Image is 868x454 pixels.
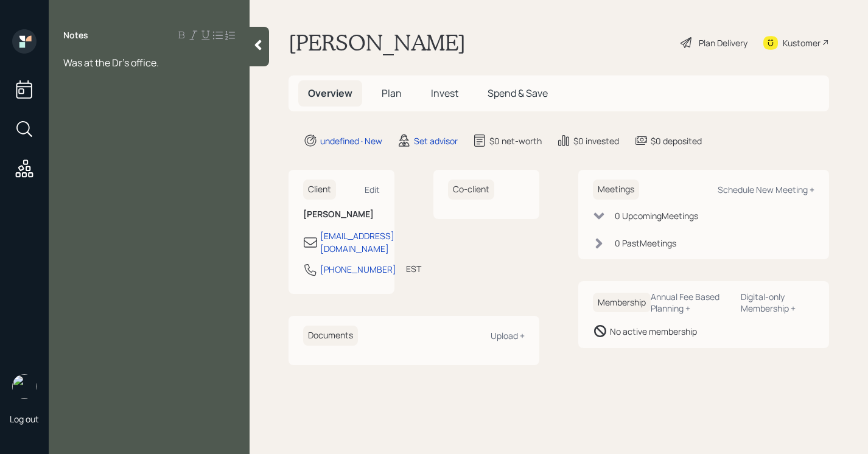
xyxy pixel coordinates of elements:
h6: [PERSON_NAME] [303,209,380,220]
div: $0 deposited [651,134,702,147]
span: Was at the Dr's office. [63,56,159,69]
img: retirable_logo.png [12,374,37,399]
h6: Client [303,180,336,200]
div: Kustomer [783,37,821,49]
div: 0 Upcoming Meeting s [615,209,698,222]
div: 0 Past Meeting s [615,237,676,250]
div: Edit [365,184,380,195]
div: Log out [10,413,39,425]
div: Annual Fee Based Planning + [651,291,731,314]
span: Overview [308,86,352,100]
div: Digital-only Membership + [741,291,814,314]
h6: Meetings [593,180,639,200]
div: Set advisor [414,134,458,147]
h6: Co-client [448,180,494,200]
div: $0 net-worth [489,134,542,147]
span: Spend & Save [488,86,548,100]
div: [EMAIL_ADDRESS][DOMAIN_NAME] [320,229,394,255]
div: [PHONE_NUMBER] [320,263,396,276]
div: EST [406,262,421,275]
div: Upload + [491,330,525,341]
label: Notes [63,29,88,41]
div: Plan Delivery [699,37,747,49]
span: Invest [431,86,458,100]
h6: Membership [593,293,651,313]
span: Plan [382,86,402,100]
div: $0 invested [573,134,619,147]
h6: Documents [303,326,358,346]
h1: [PERSON_NAME] [289,29,466,56]
div: Schedule New Meeting + [718,184,814,195]
div: No active membership [610,325,697,338]
div: undefined · New [320,134,382,147]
